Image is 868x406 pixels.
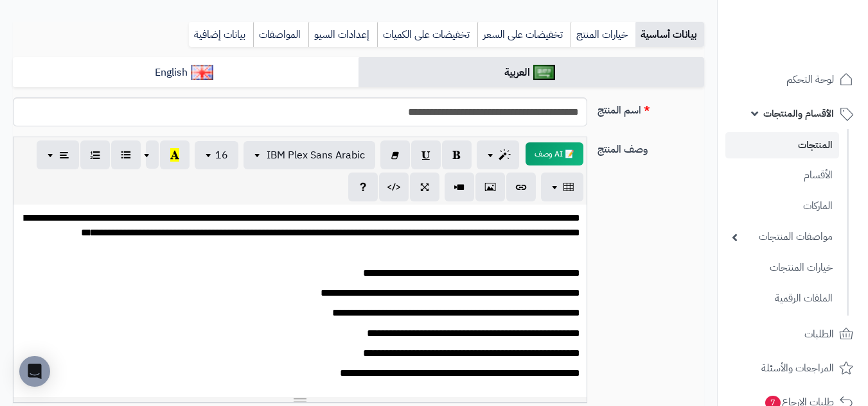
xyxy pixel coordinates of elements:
button: IBM Plex Sans Arabic [244,141,375,169]
span: لوحة التحكم [786,71,834,89]
a: بيانات إضافية [189,22,253,47]
button: 📝 AI وصف [526,142,583,165]
button: 16 [195,141,238,169]
a: English [13,57,359,89]
a: الأقسام [725,162,839,189]
a: الطلبات [725,319,860,350]
span: 16 [215,148,228,163]
a: المراجعات والأسئلة [725,353,860,384]
img: English [191,65,213,80]
span: المراجعات والأسئلة [761,359,834,377]
a: مواصفات المنتجات [725,223,839,251]
a: إعدادات السيو [308,22,377,47]
label: اسم المنتج [592,97,709,118]
a: لوحة التحكم [725,64,860,95]
a: الماركات [725,192,839,220]
a: المواصفات [253,22,308,47]
a: بيانات أساسية [635,22,704,47]
span: IBM Plex Sans Arabic [267,148,365,163]
a: تخفيضات على السعر [477,22,571,47]
span: الأقسام والمنتجات [763,105,834,123]
a: تخفيضات على الكميات [377,22,477,47]
a: المنتجات [725,132,839,158]
div: Open Intercom Messenger [19,356,50,387]
a: خيارات المنتجات [725,254,839,282]
a: العربية [359,57,704,89]
img: العربية [533,65,556,80]
label: وصف المنتج [592,137,709,157]
span: الطلبات [804,325,834,343]
a: الملفات الرقمية [725,285,839,312]
a: خيارات المنتج [571,22,635,47]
